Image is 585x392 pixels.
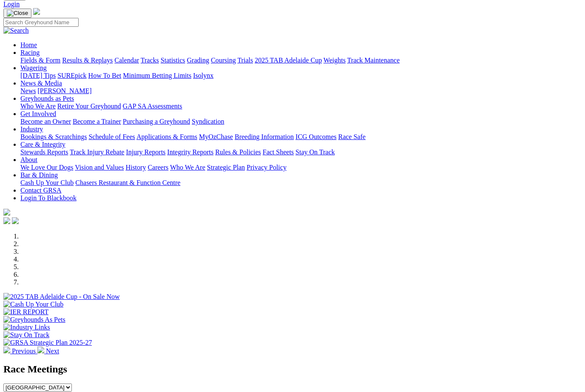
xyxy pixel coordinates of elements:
img: logo-grsa-white.png [3,209,10,216]
a: Become an Owner [20,118,71,125]
div: Industry [20,133,582,141]
img: logo-grsa-white.png [33,8,40,15]
img: twitter.svg [12,217,19,224]
img: IER REPORT [3,308,48,316]
a: Trials [237,57,253,64]
a: Fields & Form [20,57,60,64]
a: Care & Integrity [20,141,65,148]
a: Privacy Policy [247,164,287,171]
a: Careers [148,164,168,171]
div: Care & Integrity [20,148,582,156]
span: Previous [12,347,36,355]
a: Next [37,347,59,355]
a: How To Bet [88,72,122,79]
a: Wagering [20,64,47,71]
h2: Race Meetings [3,364,582,375]
a: 2025 TAB Adelaide Cup [255,57,322,64]
a: Purchasing a Greyhound [123,118,190,125]
div: News & Media [20,87,582,95]
a: Track Injury Rebate [70,148,124,156]
a: [PERSON_NAME] [37,87,91,94]
a: Injury Reports [126,148,165,156]
a: Bar & Dining [20,171,58,179]
a: GAP SA Assessments [123,102,182,110]
a: Applications & Forms [136,133,197,140]
a: Rules & Policies [215,148,261,156]
a: Race Safe [338,133,365,140]
div: Get Involved [20,118,582,125]
a: Vision and Values [75,164,124,171]
a: Track Maintenance [347,57,400,64]
a: News & Media [20,80,62,87]
img: chevron-left-pager-white.svg [3,347,10,353]
a: About [20,156,37,163]
span: Next [46,347,59,355]
a: Statistics [161,57,185,64]
a: Login To Blackbook [20,194,77,202]
a: Who We Are [20,102,56,110]
a: News [20,87,36,94]
a: Integrity Reports [167,148,213,156]
img: Search [3,27,29,34]
a: Become a Trainer [73,118,121,125]
img: GRSA Strategic Plan 2025-27 [3,339,92,347]
a: Schedule of Fees [88,133,135,140]
a: Retire Your Greyhound [57,102,121,110]
a: Minimum Betting Limits [123,72,191,79]
a: Greyhounds as Pets [20,95,74,102]
a: Who We Are [170,164,205,171]
a: Results & Replays [62,57,113,64]
img: chevron-right-pager-white.svg [37,347,44,353]
img: Stay On Track [3,331,49,339]
a: [DATE] Tips [20,72,56,79]
div: Wagering [20,72,582,80]
a: Industry [20,125,43,133]
input: Search [3,18,79,27]
a: Breeding Information [235,133,294,140]
img: Cash Up Your Club [3,301,63,308]
div: About [20,164,582,171]
a: Grading [187,57,209,64]
img: facebook.svg [3,217,10,224]
img: Close [7,10,28,17]
a: Cash Up Your Club [20,179,74,186]
a: Fact Sheets [263,148,294,156]
button: Toggle navigation [3,9,31,18]
a: SUREpick [57,72,86,79]
a: Login [3,0,20,8]
a: Calendar [114,57,139,64]
a: Syndication [192,118,224,125]
a: Chasers Restaurant & Function Centre [75,179,180,186]
a: History [125,164,146,171]
a: Home [20,41,37,48]
a: Tracks [141,57,159,64]
a: Strategic Plan [207,164,245,171]
div: Bar & Dining [20,179,582,187]
a: Contact GRSA [20,187,61,194]
a: Weights [324,57,346,64]
a: Isolynx [193,72,213,79]
div: Racing [20,57,582,64]
a: Get Involved [20,110,56,117]
img: Industry Links [3,324,50,331]
a: Bookings & Scratchings [20,133,87,140]
a: We Love Our Dogs [20,164,73,171]
a: ICG Outcomes [295,133,336,140]
a: MyOzChase [199,133,233,140]
a: Racing [20,49,40,56]
a: Previous [3,347,37,355]
a: Coursing [211,57,236,64]
img: Greyhounds As Pets [3,316,65,324]
img: 2025 TAB Adelaide Cup - On Sale Now [3,293,120,301]
div: Greyhounds as Pets [20,102,582,110]
a: Stewards Reports [20,148,68,156]
a: Stay On Track [295,148,335,156]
